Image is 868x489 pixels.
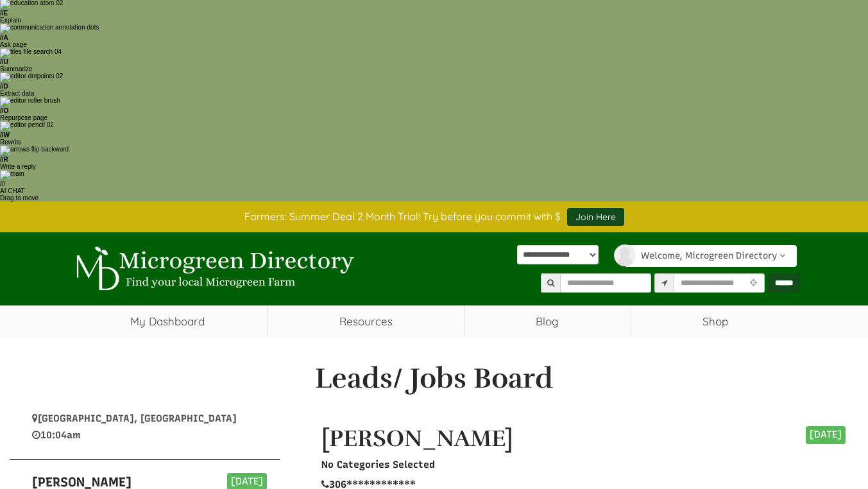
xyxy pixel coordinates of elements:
[268,305,464,338] a: Resources
[321,426,569,452] h1: [PERSON_NAME]
[464,305,631,338] a: Blog
[59,208,810,226] div: Farmers: Summer Deal 2 Month Trial! Try before you commit with $
[567,208,624,226] a: Join Here
[69,305,268,338] a: My Dashboard
[32,429,81,441] span: 10:04am
[631,305,800,338] a: Shop
[32,413,237,424] span: [GEOGRAPHIC_DATA], [GEOGRAPHIC_DATA]
[231,476,263,487] span: [DATE]
[517,245,599,264] select: Language Translate Widget
[614,244,636,266] img: profile profile holder
[747,279,760,287] i: Use Current Location
[806,426,846,443] div: [DATE]
[69,246,357,291] img: Microgreen Directory
[13,363,855,394] h1: Leads/ Jobs Board
[517,245,599,286] div: Powered by
[624,245,797,267] a: Welcome, Microgreen Directory
[321,459,435,470] span: No Categories Selected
